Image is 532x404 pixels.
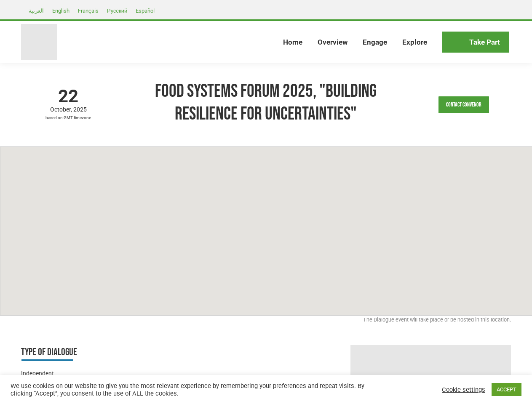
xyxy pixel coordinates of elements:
a: Français [74,5,103,16]
span: Home [283,38,302,47]
span: Overview [318,38,348,47]
a: Cookie settings [442,386,485,393]
h1: Food Systems Forum 2025, "Building Resilience for Uncertainties" [124,80,408,125]
div: We use cookies on our website to give you the most relevant experience by remembering your prefer... [11,382,368,397]
a: Contact Convenor [438,96,489,113]
a: Русский [103,5,131,16]
a: Español [131,5,159,16]
span: العربية [29,8,44,14]
img: Food Systems Summit Dialogues [21,24,57,60]
div: Independent [21,369,177,377]
span: Français [78,8,99,14]
span: Español [136,8,155,14]
div: The Dialogue event will take place or be hosted in this location. [21,316,511,328]
span: Explore [402,38,427,47]
span: Engage [363,38,387,47]
h3: Type of Dialogue [21,345,177,361]
a: العربية [24,5,48,16]
a: ACCEPT [492,383,521,396]
span: October [50,106,73,113]
a: English [48,5,74,16]
span: Русский [107,8,127,14]
span: based on GMT timezone [21,114,116,122]
span: English [52,8,70,14]
span: Take Part [469,38,500,47]
span: 22 [21,88,116,105]
span: 2025 [73,106,87,113]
